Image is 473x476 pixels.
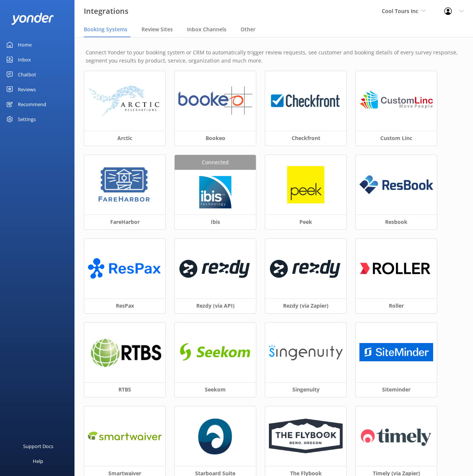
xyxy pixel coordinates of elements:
[84,298,165,313] h3: ResPax
[175,155,256,170] div: Connected
[18,97,46,112] div: Recommend
[84,5,128,17] h3: Integrations
[356,382,437,397] h3: Siteminder
[359,175,433,194] img: resbook_logo.png
[269,253,343,284] img: 1619647509..png
[359,253,433,284] img: 1616660206..png
[88,428,162,444] img: 1650579744..png
[88,337,162,368] img: 1624324537..png
[84,382,165,397] h3: RTBS
[23,439,53,454] div: Support Docs
[269,86,343,115] img: 1624323426..png
[359,86,433,115] img: 1624324618..png
[175,382,256,397] h3: Seekom
[96,166,153,203] img: 1629843345..png
[175,131,256,146] h3: Bookeo
[265,131,346,146] h3: Checkfront
[198,418,232,455] img: 1756262149..png
[356,215,437,229] h3: Resbook
[287,166,324,203] img: peek_logo.png
[197,174,234,211] img: 1629776749..png
[175,298,256,313] h3: Rezdy (via API)
[265,382,346,397] h3: Singenuity
[88,254,162,283] img: ResPax
[18,112,36,127] div: Settings
[84,131,165,146] h3: Arctic
[18,67,36,82] div: Chatbot
[269,419,343,453] img: flybook_logo.png
[269,344,343,361] img: singenuity_logo.png
[265,215,346,229] h3: Peek
[142,26,173,33] span: Review Sites
[33,454,43,469] div: Help
[178,253,252,284] img: 1624324453..png
[178,338,252,366] img: 1616638368..png
[382,7,418,15] span: Cool Tours Inc
[178,86,252,115] img: 1624324865..png
[265,298,346,313] h3: Rezdy (via Zapier)
[175,215,256,229] h3: Ibis
[88,85,162,117] img: arctic_logo.png
[241,26,255,33] span: Other
[359,343,433,361] img: 1710292409..png
[18,52,31,67] div: Inbox
[18,82,36,97] div: Reviews
[187,26,226,33] span: Inbox Channels
[84,26,127,33] span: Booking Systems
[18,37,32,52] div: Home
[359,422,433,450] img: 1619648023..png
[356,298,437,313] h3: Roller
[11,13,54,25] img: yonder-white-logo.png
[86,48,462,65] p: Connect Yonder to your booking system or CRM to automatically trigger review requests, see custom...
[356,131,437,146] h3: Custom Linc
[84,215,165,229] h3: FareHarbor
